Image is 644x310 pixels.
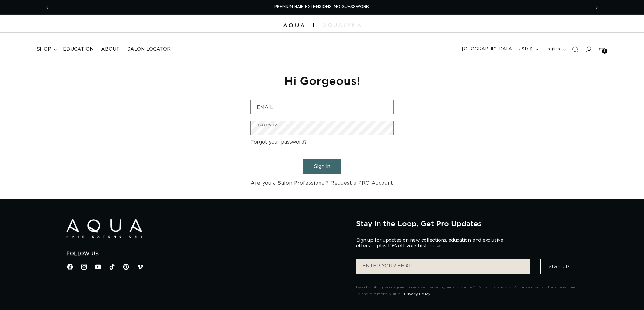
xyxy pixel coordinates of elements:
[40,2,54,13] button: Previous announcement
[37,46,51,53] span: shop
[462,46,533,53] span: [GEOGRAPHIC_DATA] | USD $
[356,219,578,228] h2: Stay in the Loop, Get Pro Updates
[250,138,307,147] a: Forgot your password?
[63,46,94,53] span: Education
[127,46,171,53] span: Salon Locator
[251,179,393,188] a: Are you a Salon Professional? Request a PRO Account
[66,251,347,257] h2: Follow Us
[274,5,370,9] span: PREMIUM HAIR EXTENSIONS. NO GUESSWORK.
[458,44,541,55] button: [GEOGRAPHIC_DATA] | USD $
[404,292,430,296] a: Privacy Policy
[356,259,530,274] input: ENTER YOUR EMAIL
[614,281,644,310] iframe: Chat Widget
[569,43,582,56] summary: Search
[66,219,142,238] img: Aqua Hair Extensions
[101,46,120,53] span: About
[541,44,569,55] button: English
[544,46,560,53] span: English
[356,284,578,297] p: By subscribing, you agree to receive marketing emails from AQUA Hair Extensions. You may unsubscr...
[250,73,394,88] h1: Hi Gorgeous!
[540,259,577,274] button: Sign Up
[604,49,606,54] span: 3
[59,43,97,56] a: Education
[97,43,123,56] a: About
[123,43,174,56] a: Salon Locator
[323,23,361,27] img: aqualyna.com
[251,100,393,114] input: Email
[303,159,341,174] button: Sign in
[590,2,604,13] button: Next announcement
[356,237,508,249] p: Sign up for updates on new collections, education, and exclusive offers — plus 10% off your first...
[33,43,59,56] summary: shop
[283,23,304,28] img: Aqua Hair Extensions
